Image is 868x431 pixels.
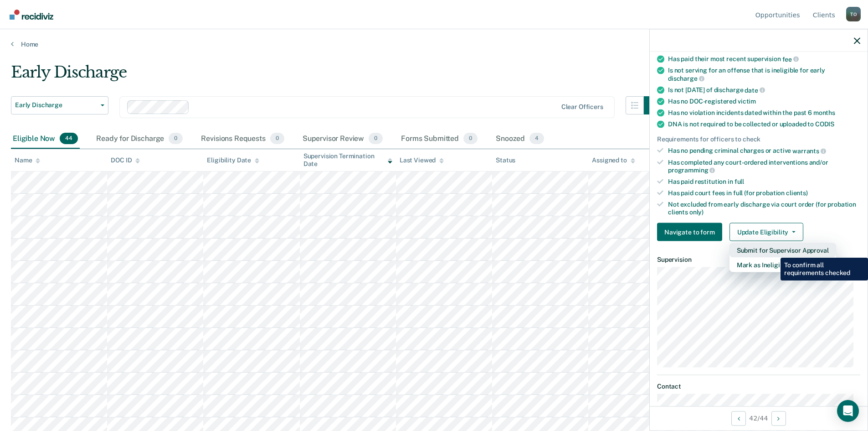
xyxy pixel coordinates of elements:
[496,156,515,164] div: Status
[668,98,860,105] div: Has no DOC-registered
[207,156,259,164] div: Eligibility Date
[303,152,392,168] div: Supervision Termination Date
[668,147,860,155] div: Has no pending criminal charges or active
[668,158,860,174] div: Has completed any court-ordered interventions and/or
[668,74,704,82] span: discharge
[15,156,40,164] div: Name
[782,55,799,62] span: fee
[815,120,834,128] span: CODIS
[729,243,836,272] div: Dropdown Menu
[813,109,835,116] span: months
[668,86,860,94] div: Is not [DATE] of discharge
[529,133,544,145] span: 4
[494,129,546,149] div: Snoozed
[111,156,140,164] div: DOC ID
[561,103,603,111] div: Clear officers
[94,129,185,149] div: Ready for Discharge
[729,258,836,272] button: Mark as Ineligible
[463,133,478,145] span: 0
[668,189,860,197] div: Has paid court fees in full (for probation
[846,7,861,21] div: T O
[11,63,662,89] div: Early Discharge
[657,223,726,241] a: Navigate to form link
[15,101,97,109] span: Early Discharge
[369,133,383,145] span: 0
[731,411,746,426] button: Previous Opportunity
[734,178,744,185] span: full
[837,400,859,422] div: Open Intercom Messenger
[729,223,803,241] button: Update Eligibility
[668,55,860,63] div: Has paid their most recent supervision
[657,256,860,264] dt: Supervision
[301,129,385,149] div: Supervisor Review
[786,189,808,196] span: clients)
[729,243,836,258] button: Submit for Supervisor Approval
[650,406,868,430] div: 42 / 44
[792,147,826,154] span: warrants
[745,86,765,93] span: date
[657,223,722,241] button: Navigate to form
[657,135,860,143] div: Requirements for officers to check
[270,133,284,145] span: 0
[846,7,861,21] button: Profile dropdown button
[668,200,860,216] div: Not excluded from early discharge via court order (for probation clients
[11,129,80,149] div: Eligible Now
[668,67,860,82] div: Is not serving for an offense that is ineligible for early
[668,109,860,117] div: Has no violation incidents dated within the past 6
[60,133,78,145] span: 44
[689,208,704,215] span: only)
[169,133,183,145] span: 0
[657,382,860,390] dt: Contact
[771,411,786,426] button: Next Opportunity
[668,166,715,174] span: programming
[399,129,479,149] div: Forms Submitted
[10,10,53,20] img: Recidiviz
[738,98,756,105] span: victim
[668,178,860,186] div: Has paid restitution in
[668,120,860,128] div: DNA is not required to be collected or uploaded to
[199,129,286,149] div: Revisions Requests
[592,156,635,164] div: Assigned to
[400,156,444,164] div: Last Viewed
[11,40,857,48] a: Home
